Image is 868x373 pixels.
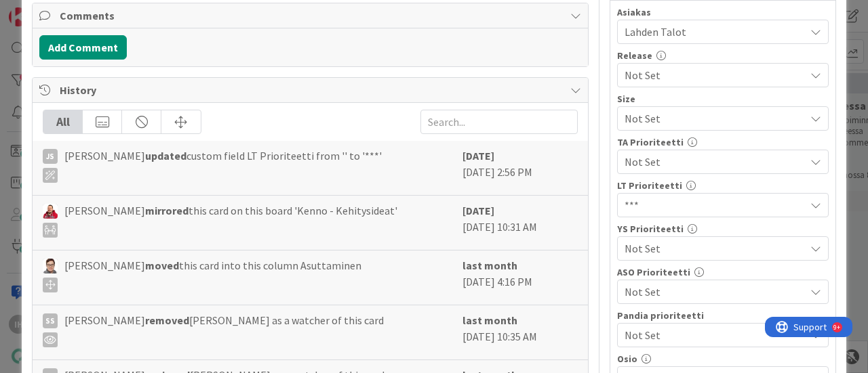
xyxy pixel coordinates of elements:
[60,7,564,24] span: Comments
[462,257,578,298] div: [DATE] 4:16 PM
[462,313,517,327] b: last month
[625,67,805,83] span: Not Set
[462,202,578,243] div: [DATE] 10:31 AM
[617,311,829,320] div: Pandia prioriteetti
[617,224,829,234] div: YS Prioriteetti
[43,204,58,219] img: JS
[43,149,58,164] div: JS
[625,24,805,40] span: Lahden Talot
[60,82,564,98] span: History
[617,267,829,277] div: ASO Prioriteetti
[64,257,361,292] span: [PERSON_NAME] this card into this column Asuttaminen
[420,110,578,134] input: Search...
[617,137,829,147] div: TA Prioriteetti
[462,148,578,188] div: [DATE] 2:56 PM
[625,239,798,258] span: Not Set
[462,204,494,217] b: [DATE]
[625,152,798,171] span: Not Set
[64,148,382,183] span: [PERSON_NAME] custom field LT Prioriteetti from '' to '***'
[462,259,517,272] b: last month
[625,109,798,128] span: Not Set
[617,354,829,364] div: Osio
[145,259,179,272] b: moved
[64,202,397,238] span: [PERSON_NAME] this card on this board 'Kenno - Kehitysideat'
[625,282,798,301] span: Not Set
[64,312,384,347] span: [PERSON_NAME] [PERSON_NAME] as a watcher of this card
[43,259,58,273] img: SM
[145,313,189,327] b: removed
[617,94,829,104] div: Size
[617,181,829,190] div: LT Prioriteetti
[68,5,75,16] div: 9+
[462,149,494,162] b: [DATE]
[39,35,127,60] button: Add Comment
[43,110,83,133] div: All
[43,313,58,328] div: SS
[617,51,829,60] div: Release
[617,7,829,17] div: Asiakas
[145,149,186,162] b: updated
[28,2,62,18] span: Support
[145,204,189,217] b: mirrored
[462,312,578,353] div: [DATE] 10:35 AM
[625,326,798,345] span: Not Set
